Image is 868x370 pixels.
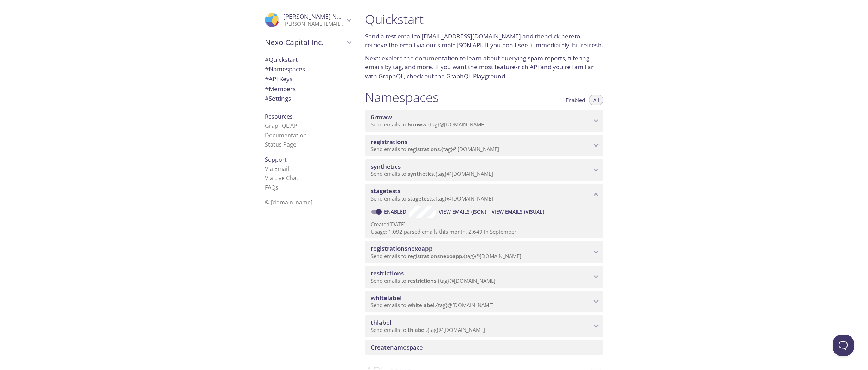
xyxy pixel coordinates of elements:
[365,340,603,355] div: Create namespace
[365,315,603,337] div: thlabel namespace
[365,241,603,263] div: registrationsnexoapp namespace
[265,37,345,47] span: Nexo Capital Inc.
[265,141,296,148] a: Status Page
[589,95,603,105] button: All
[265,85,269,93] span: #
[365,184,603,205] div: stagetests namespace
[371,228,598,235] p: Usage: 1,092 parsed emails this month, 2,649 in September
[283,20,345,28] p: [PERSON_NAME][EMAIL_ADDRESS][DOMAIN_NAME]
[371,343,423,351] span: namespace
[371,187,400,195] span: stagetests
[371,252,521,259] span: Send emails to . {tag} @[DOMAIN_NAME]
[371,318,391,327] span: thlabel
[365,266,603,288] div: restrictions namespace
[833,335,854,356] iframe: Help Scout Beacon - Open
[265,94,291,102] span: Settings
[265,156,287,163] span: Support
[408,252,462,259] span: registrationsnexoapp
[492,208,544,216] span: View Emails (Visual)
[365,159,603,181] div: synthetics namespace
[371,343,390,351] span: Create
[259,74,357,84] div: API Keys
[265,65,305,73] span: Namespaces
[265,55,298,64] span: Quickstart
[371,113,392,121] span: 6rmww
[408,145,440,153] span: registrations
[259,55,357,65] div: Quickstart
[371,145,499,153] span: Send emails to . {tag} @[DOMAIN_NAME]
[371,138,407,146] span: registrations
[265,122,299,130] a: GraphQL API
[439,208,486,216] span: View Emails (JSON)
[489,206,547,217] button: View Emails (Visual)
[265,198,312,206] span: © [DOMAIN_NAME]
[265,113,293,120] span: Resources
[371,121,486,128] span: Send emails to . {tag} @[DOMAIN_NAME]
[548,32,575,40] a: click here
[371,294,402,302] span: whitelabel
[383,208,409,215] a: Enabled
[415,54,459,62] a: documentation
[259,64,357,74] div: Namespaces
[365,89,439,105] h1: Namespaces
[265,174,298,182] a: Via Live Chat
[408,121,426,128] span: 6rmww
[259,94,357,103] div: Team Settings
[365,54,603,81] p: Next: explore the to learn about querying spam reports, filtering emails by tag, and more. If you...
[371,221,598,228] p: Created [DATE]
[408,326,426,333] span: thlabel
[408,302,435,309] span: whitelabel
[371,244,433,252] span: registrationsnexoapp
[408,170,434,177] span: synthetics
[365,110,603,132] div: 6rmww namespace
[371,302,494,309] span: Send emails to . {tag} @[DOMAIN_NAME]
[365,291,603,312] div: whitelabel namespace
[371,269,404,277] span: restrictions
[408,195,434,202] span: stagetests
[421,32,521,40] a: [EMAIL_ADDRESS][DOMAIN_NAME]
[259,8,357,32] div: Ekaterina Nedelina
[265,75,269,83] span: #
[371,170,493,177] span: Send emails to . {tag} @[DOMAIN_NAME]
[265,75,292,83] span: API Keys
[265,184,278,191] a: FAQ
[371,162,401,171] span: synthetics
[446,72,505,80] a: GraphQL Playground
[436,206,489,217] button: View Emails (JSON)
[259,33,357,52] div: Nexo Capital Inc.
[265,94,269,102] span: #
[371,326,485,333] span: Send emails to . {tag} @[DOMAIN_NAME]
[365,32,603,50] p: Send a test email to and then to retrieve the email via our simple JSON API. If you don't see it ...
[283,12,358,20] span: [PERSON_NAME] Nedelina
[562,95,589,105] button: Enabled
[265,65,269,73] span: #
[259,84,357,94] div: Members
[365,11,603,27] h1: Quickstart
[371,277,496,284] span: Send emails to . {tag} @[DOMAIN_NAME]
[265,165,289,173] a: Via Email
[365,135,603,156] div: registrations namespace
[265,85,296,93] span: Members
[275,184,278,191] span: s
[408,277,436,284] span: restrictions
[265,131,307,139] a: Documentation
[371,195,493,202] span: Send emails to . {tag} @[DOMAIN_NAME]
[265,55,269,64] span: #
